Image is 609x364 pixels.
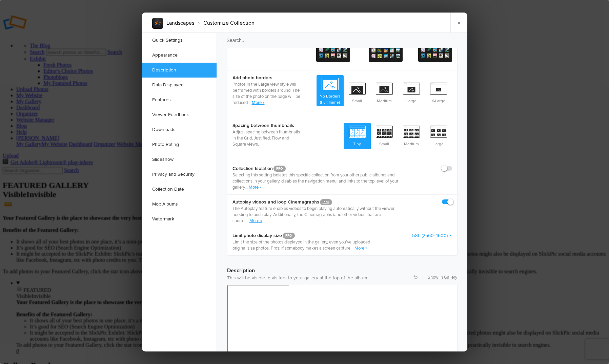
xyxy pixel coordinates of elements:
span: X-Large [425,80,452,105]
li: Landscapes [166,17,194,29]
a: Privacy and Security [142,167,217,182]
a: Revert [413,275,418,279]
p: Adjust spacing between thumbnails in the Grid, Justified, Flow and Square views. [232,129,300,147]
img: album_sample.webp [152,18,163,29]
b: Spacing between thumbnails [232,122,300,129]
a: 5XL (2560×1600) [412,232,452,239]
a: More » [252,100,265,105]
span: Medium [371,80,398,105]
p: Limit the size of the photos displayed in the gallery, even you’ve uploaded original size photos.... [232,239,375,251]
span: Tiny [344,123,371,148]
span: Medium [398,123,425,148]
span: Small [344,80,371,105]
p: Selecting this setting isolates this specific collection from your other public albums and collec... [232,172,408,190]
a: Watermark [142,212,217,227]
a: Quick Settings [142,33,217,48]
li: Customize Collection [194,17,255,29]
b: Limit photo display size [232,232,375,239]
a: Appearance [142,48,217,63]
a: MobiAlbums [142,197,217,212]
a: Photo Rating [142,137,217,152]
a: PRO [273,166,286,172]
h3: Description [227,261,458,275]
span: ... [248,100,252,105]
a: Downloads [142,122,217,137]
a: Show In Gallery [428,274,457,280]
p: The Autoplay feature enables videos to begin playing automatically without the viewer needing to ... [232,206,408,224]
a: More » [354,245,367,251]
a: More » [249,218,262,223]
span: .. [246,185,249,190]
a: Description [142,63,217,78]
a: Collection Date [142,182,217,197]
span: ... [350,245,354,251]
b: Collection Isolation [232,165,408,172]
span: Small [371,123,398,148]
b: Add photo borders [232,74,300,81]
span: Large [398,80,425,105]
a: Features [142,92,217,107]
p: This will be visible to visitors to your gallery at the top of the album [227,275,458,281]
a: Viewer Feedback [142,107,217,122]
b: Autoplay videos and loop Cinemagraphs [232,199,408,206]
input: Search... [216,33,468,48]
a: × [450,13,467,33]
a: More » [249,185,262,190]
span: No Borders (Full frame) [317,75,344,106]
a: PRO [320,199,332,205]
span: Large [425,123,452,148]
a: Data Displayed [142,78,217,92]
a: Slideshow [142,152,217,167]
p: Photos in the Large view style will be framed with borders around. The size of the photo on the p... [232,81,300,106]
span: ... [245,218,249,223]
a: PRO [283,233,295,239]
